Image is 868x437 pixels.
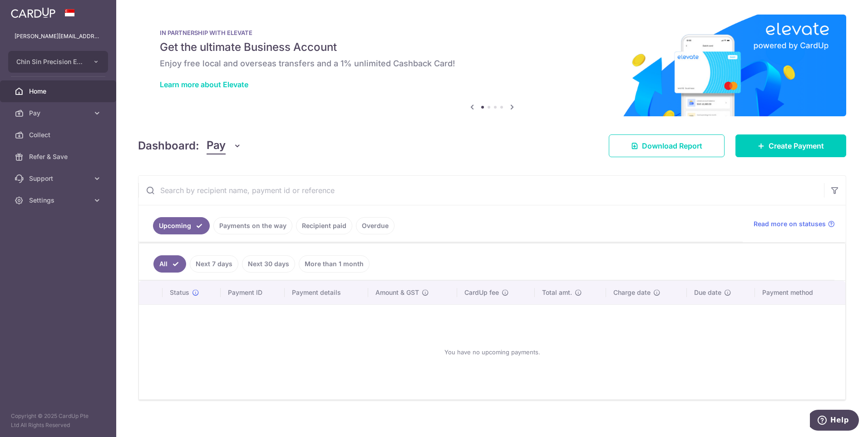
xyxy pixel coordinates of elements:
[29,196,89,205] span: Settings
[190,255,238,273] a: Next 7 days
[170,288,189,297] span: Status
[755,281,845,304] th: Payment method
[160,40,824,55] h5: Get the ultimate Business Account
[207,137,242,154] button: Pay
[375,288,419,297] span: Amount & GST
[16,57,84,66] span: Chin Sin Precision Engineering Pte Ltd
[810,410,859,432] iframe: Opens a widget where you can find more information
[29,130,89,139] span: Collect
[153,255,186,273] a: All
[138,176,824,205] input: Search by recipient name, payment id or reference
[29,109,89,118] span: Pay
[153,217,210,234] a: Upcoming
[542,288,572,297] span: Total amt.
[29,174,89,183] span: Support
[207,137,226,154] span: Pay
[769,140,824,151] span: Create Payment
[242,255,295,273] a: Next 30 days
[138,138,199,154] h4: Dashboard:
[642,140,702,151] span: Download Report
[29,152,89,161] span: Refer & Save
[138,15,846,116] img: Renovation banner
[221,281,285,304] th: Payment ID
[735,134,846,157] a: Create Payment
[8,51,108,73] button: Chin Sin Precision Engineering Pte Ltd
[613,288,651,297] span: Charge date
[160,58,824,69] h6: Enjoy free local and overseas transfers and a 1% unlimited Cashback Card!
[754,219,835,228] a: Read more on statuses
[464,288,499,297] span: CardUp fee
[160,29,824,36] p: IN PARTNERSHIP WITH ELEVATE
[15,32,102,41] p: [PERSON_NAME][EMAIL_ADDRESS][DOMAIN_NAME]
[29,87,89,96] span: Home
[299,255,370,273] a: More than 1 month
[296,217,352,234] a: Recipient paid
[694,288,721,297] span: Due date
[609,134,725,157] a: Download Report
[160,80,248,89] a: Learn more about Elevate
[356,217,395,234] a: Overdue
[213,217,292,234] a: Payments on the way
[150,312,834,392] div: You have no upcoming payments.
[285,281,368,304] th: Payment details
[754,219,826,228] span: Read more on statuses
[11,7,55,18] img: CardUp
